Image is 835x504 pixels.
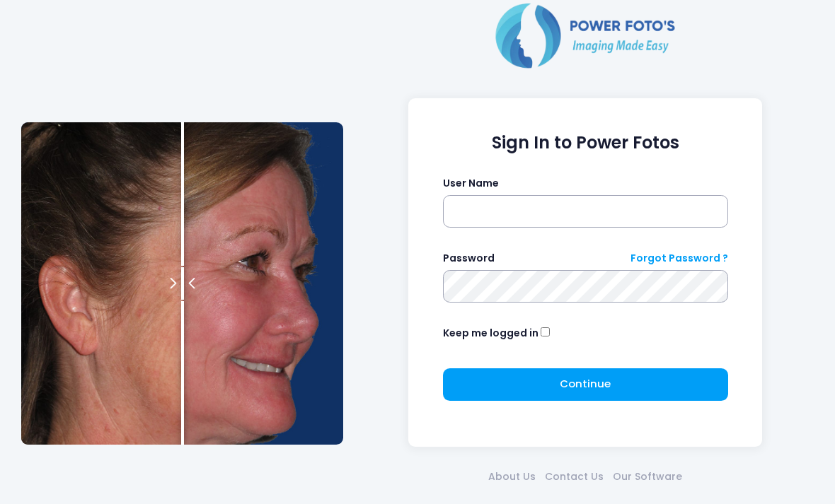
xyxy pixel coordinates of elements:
h1: Sign In to Power Fotos [443,133,728,153]
a: Our Software [609,469,687,484]
a: About Us [484,469,541,484]
label: Keep me logged in [443,326,539,341]
a: Contact Us [541,469,609,484]
label: User Name [443,176,499,191]
a: Forgot Password ? [630,251,728,266]
label: Password [443,251,495,266]
button: Continue [443,368,728,401]
span: Continue [560,376,611,391]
